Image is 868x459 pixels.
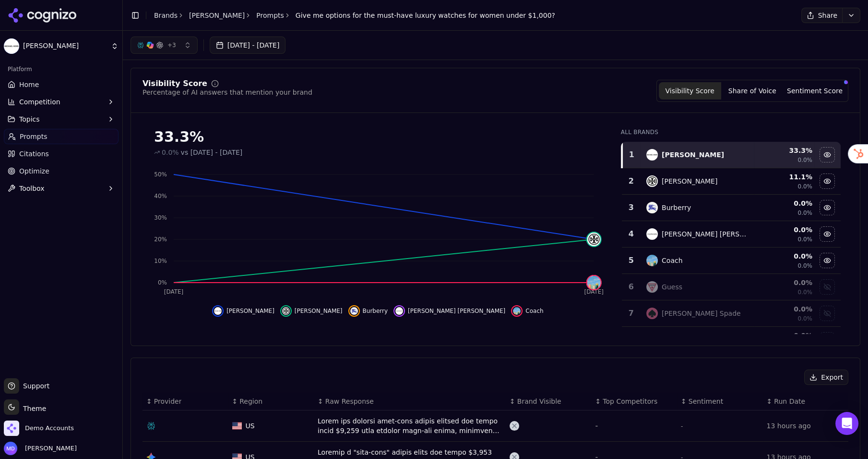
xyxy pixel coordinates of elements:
[756,331,812,340] div: 0.0 %
[797,209,812,217] span: 0.0%
[19,381,49,391] span: Support
[4,421,19,436] img: Demo Accounts
[4,163,119,179] a: Optimize
[4,442,17,455] img: Melissa Dowd
[4,181,119,196] button: Toolbox
[143,87,312,97] div: Percentage of AI answers that mention your brand
[154,193,167,199] tspan: 40%
[662,256,683,265] div: Coach
[4,146,119,161] a: Citations
[603,397,657,406] span: Top Competitors
[662,229,748,239] div: [PERSON_NAME] [PERSON_NAME]
[621,128,841,136] div: All Brands
[595,420,674,432] div: -
[282,307,290,315] img: tory burch
[622,300,841,327] tr: 7kate spade[PERSON_NAME] Spade0.0%0.0%Show kate spade data
[4,38,19,54] img: Michael Kors
[820,226,835,242] button: Hide calvin klein data
[626,228,637,240] div: 4
[820,174,835,189] button: Hide tory burch data
[721,82,784,99] button: Share of Voice
[325,397,374,406] span: Raw Response
[350,307,358,315] img: burberry
[756,304,812,314] div: 0.0 %
[506,393,592,410] th: Brand Visible
[154,128,602,146] div: 33.3%
[797,156,812,164] span: 0.0%
[622,274,841,300] tr: 6guessGuess0.0%0.0%Show guess data
[662,309,741,318] div: [PERSON_NAME] Spade
[646,228,658,240] img: calvin klein
[677,393,763,410] th: Sentiment
[154,236,167,243] tspan: 20%
[19,114,40,124] span: Topics
[646,175,658,187] img: tory burch
[167,41,176,49] span: + 3
[646,202,658,213] img: burberry
[25,424,74,433] span: Demo Accounts
[4,94,119,110] button: Competition
[232,422,242,430] img: US
[627,149,637,161] div: 1
[767,421,845,431] div: 13 hours ago
[21,444,77,453] span: [PERSON_NAME]
[681,423,683,430] span: -
[626,202,637,213] div: 3
[767,397,845,406] div: ↕Run Date
[408,307,505,315] span: [PERSON_NAME] [PERSON_NAME]
[622,168,841,195] tr: 2tory burch[PERSON_NAME]11.1%0.0%Hide tory burch data
[587,276,601,289] img: coach
[626,281,637,293] div: 6
[797,183,812,190] span: 0.0%
[662,150,724,160] div: [PERSON_NAME]
[622,327,841,353] tr: 0.0%Show marc jacobs data
[804,370,848,385] button: Export
[626,255,637,266] div: 5
[662,176,717,186] div: [PERSON_NAME]
[681,397,759,406] div: ↕Sentiment
[797,262,812,270] span: 0.0%
[214,307,222,315] img: michael kors
[797,288,812,296] span: 0.0%
[19,80,39,89] span: Home
[587,233,601,246] img: tory burch
[820,147,835,162] button: Hide michael kors data
[4,62,119,77] div: Platform
[820,200,835,215] button: Hide burberry data
[181,148,243,157] span: vs [DATE] - [DATE]
[525,307,543,315] span: Coach
[19,166,49,176] span: Optimize
[622,195,841,221] tr: 3burberryBurberry0.0%0.0%Hide burberry data
[626,175,637,187] div: 2
[393,305,505,317] button: Hide calvin klein data
[143,410,848,442] tr: USUSLorem ips dolorsi amet-cons adipis elitsed doe tempo incid $9,259 utla etdolor magn-ali enima...
[280,305,343,317] button: Hide tory burch data
[510,397,588,406] div: ↕Brand Visible
[154,214,167,221] tspan: 30%
[622,248,841,274] tr: 5coachCoach0.0%0.0%Hide coach data
[19,149,49,159] span: Citations
[158,279,167,286] tspan: 0%
[256,11,284,20] a: Prompts
[19,97,60,107] span: Competition
[774,397,805,406] span: Run Date
[622,221,841,248] tr: 4calvin klein[PERSON_NAME] [PERSON_NAME]0.0%0.0%Hide calvin klein data
[756,251,812,261] div: 0.0 %
[189,11,245,20] a: [PERSON_NAME]
[4,112,119,127] button: Topics
[646,308,658,319] img: kate spade
[19,184,45,193] span: Toolbox
[395,307,403,315] img: calvin klein
[146,397,225,406] div: ↕Provider
[820,306,835,321] button: Show kate spade data
[595,397,674,406] div: ↕Top Competitors
[513,307,521,315] img: coach
[210,37,286,54] button: [DATE] - [DATE]
[662,203,691,212] div: Burberry
[212,305,274,317] button: Hide michael kors data
[797,315,812,323] span: 0.0%
[143,393,228,410] th: Provider
[622,142,841,168] tr: 1michael kors[PERSON_NAME]33.3%0.0%Hide michael kors data
[662,282,682,292] div: Guess
[232,397,310,406] div: ↕Region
